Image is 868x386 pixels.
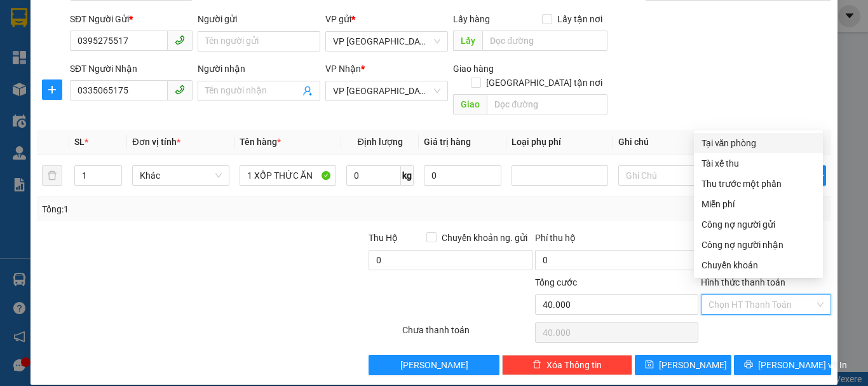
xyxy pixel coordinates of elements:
span: Tổng cước [535,277,577,287]
div: Cước gửi hàng sẽ được ghi vào công nợ của người gửi [694,214,823,235]
div: Miễn phí [702,197,815,211]
div: Công nợ người gửi [702,217,815,231]
span: Chuyển khoản ng. gửi [437,231,532,245]
span: Tên hàng [240,137,281,147]
div: Công nợ người nhận [702,238,815,252]
span: Xóa Thông tin [546,358,602,372]
label: Hình thức thanh toán [701,277,785,287]
span: [PERSON_NAME] và In [758,358,847,372]
div: Phí thu hộ [535,231,698,250]
button: delete [42,165,62,186]
li: Hotline: 1900252555 [93,47,506,63]
div: Người nhận [198,62,320,76]
span: VP Bình Lộc [333,32,440,51]
button: save[PERSON_NAME] [635,355,732,375]
span: Giao hàng [453,64,494,74]
input: 0 [424,165,501,186]
div: Chuyển khoản [702,258,815,272]
span: Thu Hộ [369,233,398,243]
span: [PERSON_NAME] [400,358,468,372]
div: VP gửi [325,12,448,26]
span: Khác [140,166,221,185]
button: printer[PERSON_NAME] và In [734,355,831,375]
span: Lấy tận nơi [552,12,607,26]
span: delete [532,360,541,370]
div: Chưa thanh toán [401,323,534,345]
th: Loại phụ phí [506,130,613,155]
span: phone [175,35,185,45]
span: printer [744,360,753,370]
input: VD: Bàn, Ghế [240,165,336,186]
span: Giá trị hàng [424,137,471,147]
div: Người gửi [198,12,320,26]
span: Giao [453,94,487,114]
input: Ghi Chú [618,165,715,186]
span: plus [43,85,62,95]
div: Tổng: 1 [42,202,336,216]
button: deleteXóa Thông tin [502,355,632,375]
input: Dọc đường [482,31,607,51]
th: Ghi chú [613,130,720,155]
span: Lấy hàng [453,14,490,24]
div: SĐT Người Gửi [70,12,193,26]
div: Tại văn phòng [702,136,815,150]
span: Lấy [453,31,482,51]
span: save [645,360,654,370]
li: Cổ Đạm, xã [GEOGRAPHIC_DATA], [GEOGRAPHIC_DATA] [93,31,506,47]
span: kg [401,165,414,186]
input: Dọc đường [487,94,607,114]
span: phone [175,85,185,95]
span: [PERSON_NAME] [659,358,727,372]
div: Cước gửi hàng sẽ được ghi vào công nợ của người nhận [694,235,823,255]
span: SL [74,137,85,147]
button: [PERSON_NAME] [369,355,499,375]
span: user-add [302,86,313,96]
button: plus [42,79,62,100]
span: Định lượng [358,137,403,147]
span: VP Mỹ Đình [333,81,440,100]
span: Đơn vị tính [132,137,180,147]
span: VP Nhận [325,64,361,74]
span: [GEOGRAPHIC_DATA] tận nơi [481,76,607,90]
div: Thu trước một phần [702,177,815,191]
div: SĐT Người Nhận [70,62,193,76]
div: Tài xế thu [702,156,815,170]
